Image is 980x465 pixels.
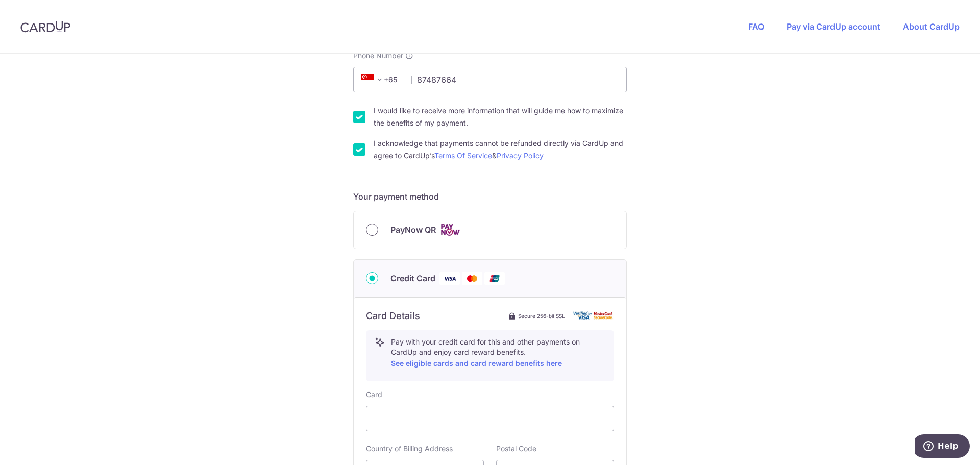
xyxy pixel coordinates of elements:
label: Postal Code [496,444,536,454]
a: About CardUp [903,21,960,32]
span: Credit Card [390,272,435,284]
span: PayNow QR [390,224,436,236]
span: Phone Number [353,51,403,61]
img: Mastercard [462,272,482,285]
h6: Card Details [366,310,420,322]
a: Pay via CardUp account [787,21,880,32]
div: PayNow QR Cards logo [366,224,614,236]
img: Cards logo [440,224,460,236]
img: CardUp [20,20,70,33]
iframe: Opens a widget where you can find more information [915,434,970,460]
div: Credit Card Visa Mastercard Union Pay [366,272,614,285]
span: Secure 256-bit SSL [518,312,565,320]
iframe: Secure card payment input frame [375,412,605,425]
img: card secure [573,311,614,320]
a: Terms Of Service [434,151,492,160]
a: See eligible cards and card reward benefits here [391,359,562,368]
a: Privacy Policy [497,151,544,160]
label: Card [366,389,382,400]
label: I acknowledge that payments cannot be refunded directly via CardUp and agree to CardUp’s & [374,137,627,162]
img: Visa [439,272,460,285]
span: +65 [358,74,404,86]
h5: Your payment method [353,190,627,203]
a: FAQ [748,21,764,32]
p: Pay with your credit card for this and other payments on CardUp and enjoy card reward benefits. [391,337,605,370]
span: +65 [361,74,386,86]
label: Country of Billing Address [366,444,453,454]
img: Union Pay [484,272,505,285]
label: I would like to receive more information that will guide me how to maximize the benefits of my pa... [374,105,627,129]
